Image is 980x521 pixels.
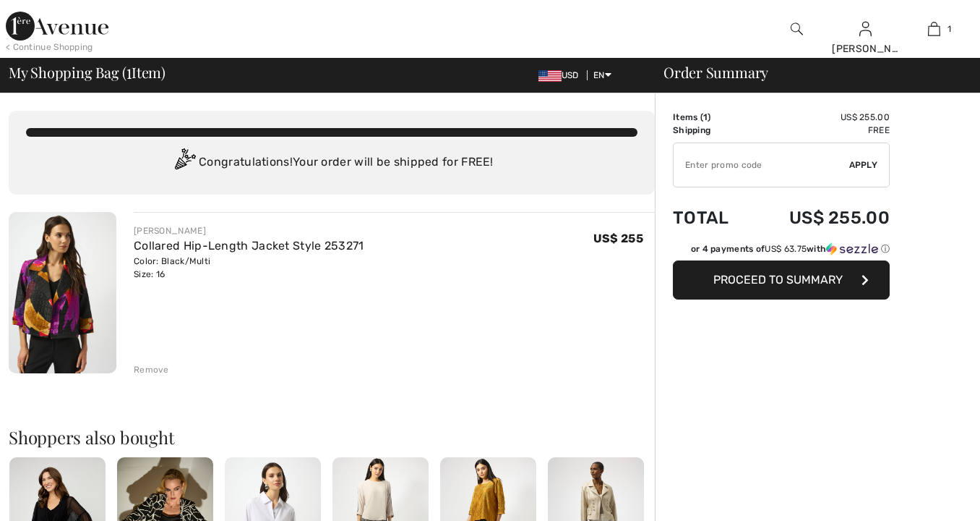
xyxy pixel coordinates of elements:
div: [PERSON_NAME] [134,224,364,237]
td: Items ( ) [673,111,750,124]
span: USD [538,70,585,80]
a: Collared Hip-Length Jacket Style 253271 [134,239,364,253]
div: Congratulations! Your order will be shipped for FREE! [26,148,637,177]
div: [PERSON_NAME] [832,41,899,56]
button: Proceed to Summary [673,260,890,300]
input: Promo code [674,143,849,187]
h2: Shoppers also bought [9,428,655,446]
span: US$ 255 [593,232,643,245]
img: Congratulation2.svg [170,148,199,177]
div: Remove [134,363,169,376]
span: 1 [703,112,708,122]
span: My Shopping Bag ( Item) [9,65,166,80]
span: EN [593,70,611,80]
span: Proceed to Summary [713,273,843,287]
a: 1 [901,20,968,38]
span: 1 [126,62,132,80]
td: Shipping [673,124,750,137]
img: search the website [791,20,803,38]
img: Collared Hip-Length Jacket Style 253271 [9,212,116,373]
div: or 4 payments of with [691,242,890,255]
img: 1ère Avenue [6,12,108,41]
span: 1 [947,22,951,35]
span: Apply [849,158,878,171]
img: My Info [859,20,872,38]
img: US Dollar [538,70,562,82]
img: My Bag [928,20,940,38]
td: Free [750,124,890,137]
td: US$ 255.00 [750,193,890,242]
span: US$ 63.75 [765,244,807,254]
div: < Continue Shopping [6,41,93,54]
img: Sezzle [826,242,878,255]
div: Color: Black/Multi Size: 16 [134,255,364,281]
td: Total [673,193,750,242]
td: US$ 255.00 [750,111,890,124]
div: or 4 payments ofUS$ 63.75withSezzle Click to learn more about Sezzle [673,242,890,260]
div: Order Summary [646,65,971,80]
a: Sign In [859,22,872,35]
